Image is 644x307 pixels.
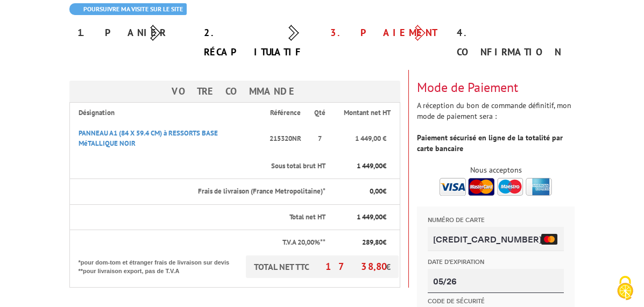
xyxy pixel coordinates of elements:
[69,204,327,230] th: Total net HT
[69,154,327,179] th: Sous total brut HT
[314,108,325,118] p: Qté
[266,128,305,149] p: 215320NR
[79,128,218,148] a: PANNEAU A1 (84 X 59.4 CM) à RESSORTS BASE MéTALLIQUE NOIR
[69,23,196,42] div: 1. Panier
[79,238,326,248] p: T.V.A 20,00%**
[417,81,575,95] h3: Mode de Paiement
[440,178,552,196] img: accepted.png
[357,212,383,222] span: 1 449,00
[449,23,575,62] div: 4. Confirmation
[335,212,386,223] p: €
[11,20,147,45] input: 1234 1234 1234 1234
[335,187,386,197] p: €
[325,260,386,273] span: 1 738,80
[11,62,147,87] input: MM / AA
[69,81,401,102] h3: Votre Commande
[69,3,187,15] a: Poursuivre ma visite sur le site
[335,108,399,118] p: Montant net HT
[417,165,575,175] div: Nous acceptons
[357,161,383,170] span: 1 449,00
[335,161,386,172] p: €
[314,134,325,144] p: 7
[266,108,305,118] p: Référence
[11,11,147,18] label: Numéro de carte
[69,179,327,205] th: Frais de livraison (France Metropolitaine)*
[362,238,383,247] span: 289,80
[335,134,386,144] p: 1 449,00 €
[11,102,147,126] input: CVC
[11,53,147,60] label: Date d'expiration
[335,238,386,248] p: €
[370,187,383,196] span: 0,00
[204,26,303,58] a: 2. Récapitulatif
[417,133,563,153] strong: Paiement sécurisé en ligne de la totalité par carte bancaire
[246,255,399,278] p: TOTAL NET TTC €
[11,92,147,99] label: Code de sécurité
[606,270,644,307] button: Cookies (fenêtre modale)
[79,255,240,275] p: *pour dom-tom et étranger frais de livraison sur devis **pour livraison export, pas de T.V.A
[322,23,449,42] div: 3. Paiement
[79,108,257,118] p: Désignation
[612,275,639,302] img: Cookies (fenêtre modale)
